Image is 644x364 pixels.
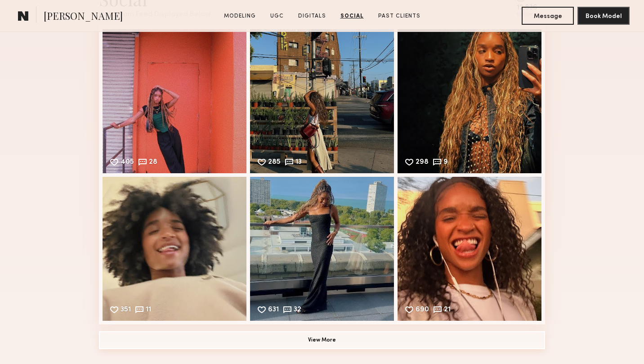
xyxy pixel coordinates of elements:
div: 32 [294,306,301,315]
a: Social [337,12,367,20]
div: 351 [121,306,131,315]
a: Digitals [295,12,330,20]
div: 11 [146,306,151,315]
div: 13 [295,159,302,167]
div: 690 [416,306,429,315]
div: 9 [443,159,448,167]
span: [PERSON_NAME] [44,9,123,25]
a: UGC [267,12,287,20]
div: 21 [444,306,451,315]
div: 28 [149,159,157,167]
div: 405 [121,159,134,167]
button: Message [522,7,574,25]
a: Past Clients [375,12,424,20]
button: View More [99,331,545,349]
a: Book Model [577,12,630,19]
button: Book Model [577,7,630,25]
div: 298 [416,159,429,167]
div: 285 [268,159,281,167]
div: 631 [268,306,279,315]
a: Modeling [220,12,259,20]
